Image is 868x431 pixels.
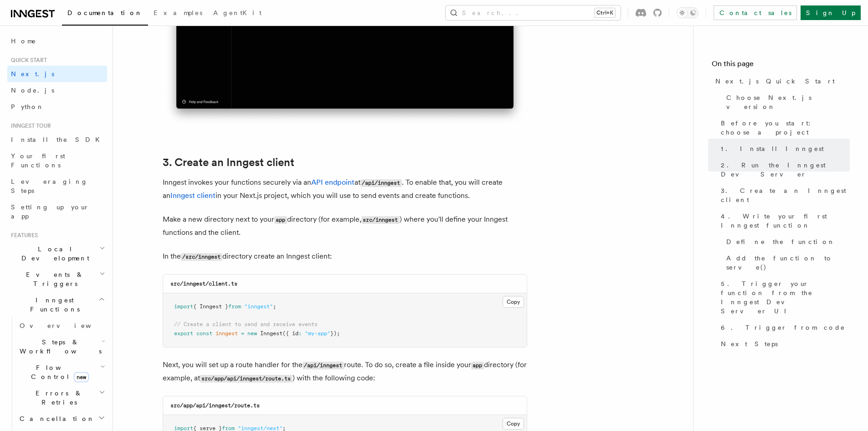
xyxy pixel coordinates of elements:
span: Inngest [260,330,282,337]
a: Sign Up [801,5,861,20]
span: = [241,330,244,337]
span: "my-app" [305,330,330,337]
span: Local Development [7,244,99,263]
button: Events & Triggers [7,266,107,292]
span: new [247,330,257,337]
a: 1. Install Inngest [717,140,850,157]
a: Home [7,33,107,49]
code: app [471,362,484,369]
a: Examples [148,3,208,25]
a: Next Steps [717,336,850,352]
span: Before you start: choose a project [721,119,850,137]
a: 3. Create an Inngest client [163,156,294,169]
span: 6. Trigger from code [721,323,845,332]
a: 2. Run the Inngest Dev Server [717,157,850,182]
code: /api/inngest [303,362,344,369]
span: export [174,330,193,337]
a: 4. Write your first Inngest function [717,208,850,234]
a: Next.js Quick Start [712,73,850,89]
span: : [298,330,302,337]
kbd: Ctrl+K [595,8,615,17]
span: Flow Control [16,363,100,381]
button: Search...Ctrl+K [446,5,621,20]
span: Setting up your app [11,203,89,220]
span: Python [11,103,44,110]
code: src/inngest [361,216,400,224]
span: Choose Next.js version [726,93,850,111]
span: Overview [20,322,113,329]
span: Inngest tour [7,122,51,130]
span: { Inngest } [193,303,228,310]
a: Inngest client [170,191,216,200]
span: Add the function to serve() [726,254,850,272]
span: Cancellation [16,414,95,423]
span: from [228,303,241,310]
span: Features [7,232,38,239]
a: Python [7,99,107,115]
a: API endpoint [311,178,354,187]
a: Overview [16,317,107,334]
p: Inngest invokes your functions securely via an at . To enable that, you will create an in your Ne... [163,176,527,202]
a: Setting up your app [7,199,107,224]
span: Examples [154,9,202,16]
span: Events & Triggers [7,270,99,288]
span: Errors & Retries [16,389,99,407]
span: new [74,372,89,382]
button: Inngest Functions [7,292,107,317]
span: Home [11,36,36,46]
button: Errors & Retries [16,385,107,410]
span: ; [273,303,276,310]
span: ({ id [282,330,298,337]
span: 3. Create an Inngest client [721,186,850,204]
span: Leveraging Steps [11,178,88,194]
span: Inngest Functions [7,296,98,314]
a: Next.js [7,66,107,82]
a: Add the function to serve() [723,250,850,275]
span: 2. Run the Inngest Dev Server [721,161,850,179]
span: import [174,303,193,310]
a: 3. Create an Inngest client [717,182,850,208]
button: Cancellation [16,410,107,427]
a: Node.js [7,82,107,99]
a: Leveraging Steps [7,173,107,199]
a: 5. Trigger your function from the Inngest Dev Server UI [717,275,850,319]
button: Steps & Workflows [16,334,107,359]
code: app [274,216,287,224]
a: Choose Next.js version [723,89,850,115]
p: Make a new directory next to your directory (for example, ) where you'll define your Inngest func... [163,213,527,239]
span: Next.js [11,70,54,78]
span: Node.js [11,87,54,94]
a: Your first Functions [7,148,107,173]
a: 6. Trigger from code [717,319,850,336]
span: Your first Functions [11,152,65,169]
span: Install the SDK [11,136,105,143]
span: AgentKit [213,9,262,16]
span: Documentation [67,9,143,16]
p: Next, you will set up a route handler for the route. To do so, create a file inside your director... [163,358,527,385]
p: In the directory create an Inngest client: [163,250,527,263]
code: src/inngest/client.ts [170,280,237,287]
span: Next Steps [721,339,778,348]
span: }); [330,330,340,337]
span: Steps & Workflows [16,338,102,356]
span: const [196,330,212,337]
button: Local Development [7,241,107,266]
code: src/app/api/inngest/route.ts [200,375,293,383]
a: AgentKit [208,3,267,25]
span: Define the function [726,237,835,246]
button: Copy [503,296,524,308]
code: /api/inngest [360,179,402,187]
span: Next.js Quick Start [715,77,835,86]
h4: On this page [712,58,850,73]
span: inngest [216,330,238,337]
span: Quick start [7,57,47,64]
code: src/app/api/inngest/route.ts [170,402,260,409]
a: Install the SDK [7,131,107,148]
code: /src/inngest [181,253,222,261]
span: 1. Install Inngest [721,144,824,153]
span: "inngest" [244,303,273,310]
button: Copy [503,418,524,430]
span: 4. Write your first Inngest function [721,212,850,230]
span: // Create a client to send and receive events [174,321,318,327]
a: Before you start: choose a project [717,115,850,140]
